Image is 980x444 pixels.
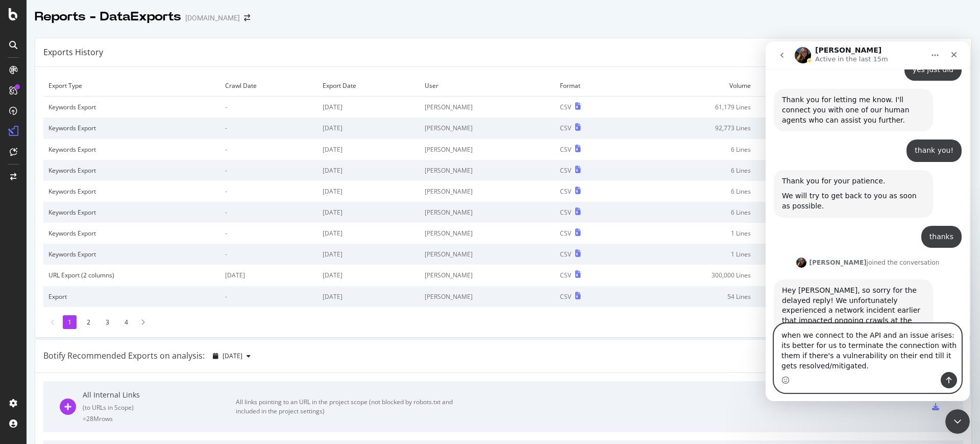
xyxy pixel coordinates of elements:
td: - [220,244,317,265]
div: Hey [PERSON_NAME], so sorry for the delayed reply! We unfortunately experienced a network inciden... [8,238,167,370]
td: Format [555,75,627,97]
div: CSV [560,103,571,111]
div: CSV [560,271,571,279]
div: Reports - DataExports [35,8,181,26]
button: [DATE] [209,348,255,364]
div: Keywords Export [48,250,215,259]
td: [DATE] [317,118,420,138]
div: Keywords Export [48,103,215,111]
div: Hey [PERSON_NAME], so sorry for the delayed reply! We unfortunately experienced a network inciden... [16,244,159,364]
td: [DATE] [317,181,420,202]
td: 92,773 Lines [627,118,766,138]
td: - [220,160,317,181]
div: Botify Recommended Exports on analysis: [43,350,205,362]
div: CSV [560,208,571,217]
td: [DATE] [317,139,420,160]
td: - [220,181,317,202]
td: 6 Lines [627,160,766,181]
div: CSV [560,250,571,259]
div: CSV [560,292,571,301]
td: [DATE] [220,265,317,286]
td: [DATE] [317,265,420,286]
td: Export Type [43,75,220,97]
td: 6 Lines [627,202,766,223]
div: = 28M rows [83,414,236,423]
td: [PERSON_NAME] [420,118,555,138]
td: [PERSON_NAME] [420,181,555,202]
div: CSV [560,124,571,132]
td: 61,179 Lines [627,97,766,118]
td: - [220,223,317,244]
td: Crawl Date [220,75,317,97]
iframe: To enrich screen reader interactions, please activate Accessibility in Grammarly extension settings [945,409,970,434]
div: CSV [560,166,571,175]
td: [DATE] [317,244,420,265]
td: 1 Lines [627,223,766,244]
div: All Internal Links [83,390,236,400]
textarea: Message… [9,283,195,331]
td: 6 Lines [627,139,766,160]
td: [PERSON_NAME] [420,97,555,118]
td: 54 Lines [627,286,766,307]
td: 6 Lines [627,181,766,202]
div: All links pointing to an URL in the project scope (not blocked by robots.txt and included in the ... [236,398,465,416]
td: 1 Lines [627,244,766,265]
div: Export [48,292,215,301]
td: [PERSON_NAME] [420,202,555,223]
button: Emoji picker [16,335,24,343]
div: CSV [560,145,571,154]
div: Laura says… [8,238,196,389]
div: Keywords Export [48,187,215,196]
iframe: To enrich screen reader interactions, please activate Accessibility in Grammarly extension settings [766,41,970,401]
div: Keywords Export [48,208,215,217]
div: URL Export (2 columns) [48,271,215,279]
td: [PERSON_NAME] [420,286,555,307]
div: CSV [560,229,571,238]
span: 2025 Sep. 20th [223,352,242,360]
td: - [220,139,317,160]
td: - [220,202,317,223]
li: 2 [82,315,95,329]
td: - [220,286,317,307]
div: Keywords Export [48,145,215,154]
li: 3 [101,315,114,329]
td: - [220,118,317,138]
div: ( to URLs in Scope ) [83,403,236,412]
div: Keywords Export [48,124,215,132]
td: [DATE] [317,223,420,244]
td: [DATE] [317,160,420,181]
li: 1 [63,315,77,329]
td: - [220,97,317,118]
td: [PERSON_NAME] [420,160,555,181]
td: [DATE] [317,97,420,118]
td: 300,000 Lines [627,265,766,286]
div: arrow-right-arrow-left [244,14,250,21]
div: CSV [560,187,571,196]
div: Keywords Export [48,229,215,238]
td: [PERSON_NAME] [420,244,555,265]
button: Send a message… [175,331,191,347]
td: [DATE] [317,286,420,307]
